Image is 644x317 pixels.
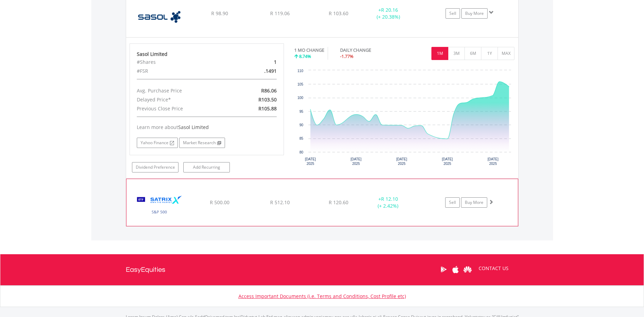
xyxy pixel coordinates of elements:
a: Access Important Documents (i.e. Terms and Conditions, Cost Profile etc) [238,293,406,299]
button: 1M [431,47,448,60]
a: Add Recurring [183,162,230,172]
span: R 512.10 [270,199,290,206]
text: 110 [297,69,303,73]
text: [DATE] 2025 [488,157,499,166]
a: Buy More [461,8,488,19]
a: Yahoo Finance [137,138,178,148]
text: 85 [299,137,304,140]
text: 90 [299,123,304,127]
button: MAX [498,47,514,60]
a: CONTACT US [474,259,513,278]
div: #Shares [132,58,232,67]
div: Delayed Price* [132,95,232,104]
div: Avg. Purchase Price [132,86,232,95]
span: R 103.60 [329,10,348,17]
svg: Interactive chart [294,67,514,170]
span: R103.50 [258,96,277,103]
span: R86.06 [261,87,277,94]
span: R 120.60 [329,199,348,206]
button: 1Y [481,47,498,60]
a: Google Play [438,259,450,280]
div: Previous Close Price [132,104,232,113]
div: + (+ 20.38%) [362,7,415,20]
text: 100 [297,96,303,100]
div: #FSR [132,67,232,76]
text: [DATE] 2025 [305,157,316,166]
a: Market Research [179,138,225,148]
span: R105.88 [258,105,277,112]
text: 105 [297,82,303,86]
span: R 119.06 [270,10,290,17]
a: Sell [446,8,460,19]
div: + (+ 2.42%) [362,196,414,209]
a: Sell [445,197,460,208]
span: -1.77% [340,53,354,59]
span: 8.74% [299,53,311,59]
button: 6M [464,47,481,60]
span: R 500.00 [210,199,229,206]
span: R 98.90 [211,10,228,17]
text: [DATE] 2025 [442,157,453,166]
button: 3M [448,47,465,60]
text: 80 [299,150,304,154]
text: [DATE] 2025 [396,157,407,166]
text: 95 [299,110,304,113]
div: .1491 [232,67,282,76]
a: Huawei [462,259,474,280]
div: Learn more about [137,124,277,131]
a: Apple [450,259,462,280]
span: Sasol Limited [178,124,209,130]
a: Dividend Preference [132,162,178,172]
div: 1 MO CHANGE [294,47,324,53]
a: EasyEquities [126,254,165,285]
span: R 20.16 [381,7,398,13]
span: R 12.10 [381,196,398,202]
div: DAILY CHANGE [340,47,395,53]
img: EQU.ZA.STX500.png [130,188,189,224]
div: Sasol Limited [137,51,277,58]
div: Chart. Highcharts interactive chart. [294,67,515,170]
text: [DATE] 2025 [350,157,361,166]
div: 1 [232,58,282,67]
a: Buy More [461,197,487,208]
